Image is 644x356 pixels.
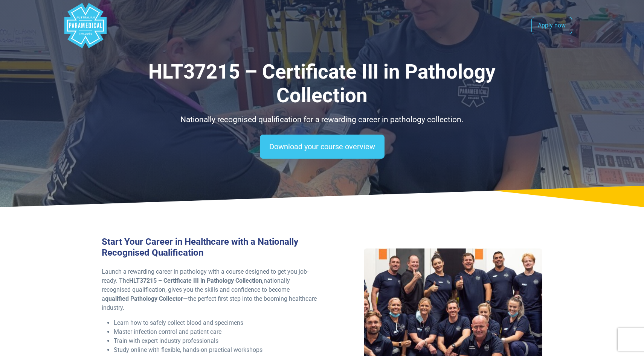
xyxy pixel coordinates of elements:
[114,327,317,336] li: Master infection control and patient care
[102,236,317,258] h3: Start Your Career in Healthcare with a Nationally Recognised Qualification
[102,267,317,312] p: Launch a rewarding career in pathology with a course designed to get you job-ready. The nationall...
[102,114,542,126] p: Nationally recognised qualification for a rewarding career in pathology collection.
[102,60,542,108] h1: HLT37215 – Certificate III in Pathology Collection
[129,277,264,284] strong: HLT37215 – Certificate III in Pathology Collection,
[260,135,385,159] a: Download your course overview
[114,318,317,327] li: Learn how to safely collect blood and specimens
[114,336,317,345] li: Train with expert industry professionals
[114,345,317,354] li: Study online with flexible, hands-on practical workshops
[105,295,183,302] strong: qualified Pathology Collector
[63,3,108,48] div: Australian Paramedical College
[531,17,572,34] a: Apply now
